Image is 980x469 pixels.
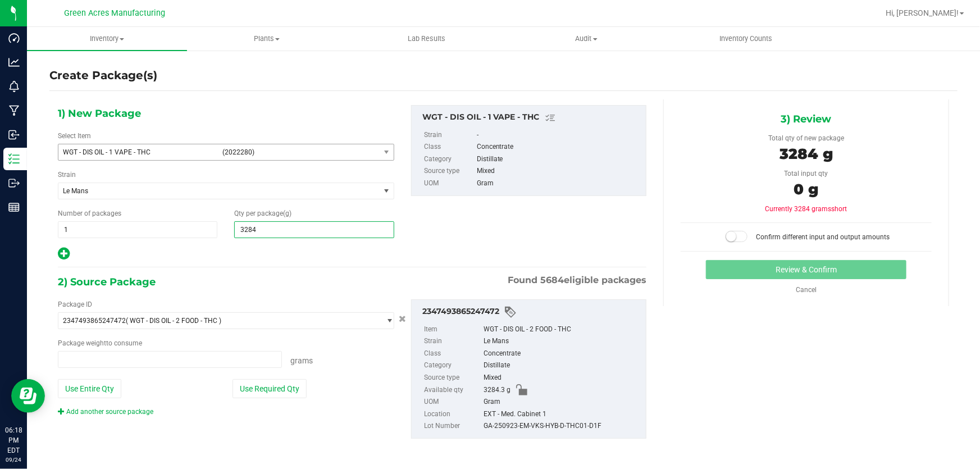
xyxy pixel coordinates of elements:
div: WGT - DIS OIL - 2 FOOD - THC [484,324,640,336]
span: WGT - DIS OIL - 1 VAPE - THC [63,148,216,156]
label: UOM [424,177,475,190]
span: 3284 g [780,145,833,163]
label: Category [424,153,475,166]
div: Gram [484,396,640,408]
span: short [831,205,847,213]
span: 1) New Package [58,105,141,122]
span: Grams [290,356,313,365]
span: (g) [283,210,291,217]
inline-svg: Monitoring [8,81,20,92]
span: Total qty of new package [768,134,844,142]
span: 3284.3 g [484,384,510,397]
a: Plants [187,27,347,51]
inline-svg: Inbound [8,129,20,140]
span: ( WGT - DIS OIL - 2 FOOD - THC ) [126,317,221,325]
button: Review & Confirm [706,260,907,279]
a: Add another source package [58,408,153,416]
span: Audit [507,34,666,44]
div: EXT - Med. Cabinet 1 [484,408,640,421]
span: (2022280) [222,148,375,156]
p: 09/24 [5,456,22,464]
div: Distillate [484,359,640,372]
div: - [477,129,640,142]
span: select [380,313,394,329]
label: Source type [424,372,481,384]
span: 2347493865247472 [63,317,126,325]
span: weight [86,339,106,347]
button: Use Entire Qty [58,379,121,398]
span: Le Mans [63,187,363,195]
button: Cancel button [395,311,409,327]
span: select [380,144,394,160]
inline-svg: Reports [8,202,20,213]
inline-svg: Outbound [8,177,20,189]
span: Hi, [PERSON_NAME]! [886,8,959,17]
span: Number of packages [58,210,121,217]
span: Qty per package [234,210,291,217]
a: Audit [507,27,667,51]
label: Select Item [58,131,91,141]
div: Le Mans [484,335,640,348]
label: Source type [424,165,475,177]
span: Currently 3284 grams [765,205,847,213]
div: Concentrate [484,348,640,360]
label: Strain [424,335,481,348]
span: 5684 [540,275,564,285]
h4: Create Package(s) [49,67,157,84]
span: 0 g [794,180,818,198]
span: Confirm different input and output amounts [756,233,890,241]
div: Mixed [477,165,640,177]
label: Location [424,408,481,421]
inline-svg: Dashboard [8,33,20,44]
label: Available qty [424,384,481,397]
input: 1 [58,222,217,238]
span: Inventory Counts [705,34,788,44]
span: Plants [188,34,347,44]
label: Lot Number [424,420,481,432]
span: 3) Review [781,111,831,128]
div: Distillate [477,153,640,166]
div: WGT - DIS OIL - 1 VAPE - THC [422,111,640,125]
span: Total input qty [784,170,828,177]
span: Package ID [58,300,92,308]
iframe: Resource center [11,379,45,413]
button: Use Required Qty [233,379,307,398]
span: select [380,183,394,199]
a: Lab Results [347,27,507,51]
label: Class [424,348,481,360]
label: Category [424,359,481,372]
label: Strain [58,170,76,180]
a: Cancel [796,286,817,294]
div: Gram [477,177,640,190]
span: 2) Source Package [58,274,156,290]
span: Green Acres Manufacturing [64,8,165,18]
inline-svg: Manufacturing [8,105,20,116]
inline-svg: Inventory [8,153,20,165]
span: Inventory [27,34,187,44]
span: Package to consume [58,339,142,347]
p: 06:18 PM EDT [5,425,22,456]
span: Add new output [58,252,70,260]
label: Item [424,324,481,336]
a: Inventory [27,27,187,51]
label: Strain [424,129,475,142]
div: Mixed [484,372,640,384]
span: Found eligible packages [508,274,646,287]
a: Inventory Counts [666,27,826,51]
div: GA-250923-EM-VKS-HYB-D-THC01-D1F [484,420,640,432]
label: Class [424,141,475,153]
div: 2347493865247472 [422,306,640,319]
label: UOM [424,396,481,408]
inline-svg: Analytics [8,57,20,68]
div: Concentrate [477,141,640,153]
span: Lab Results [393,34,461,44]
